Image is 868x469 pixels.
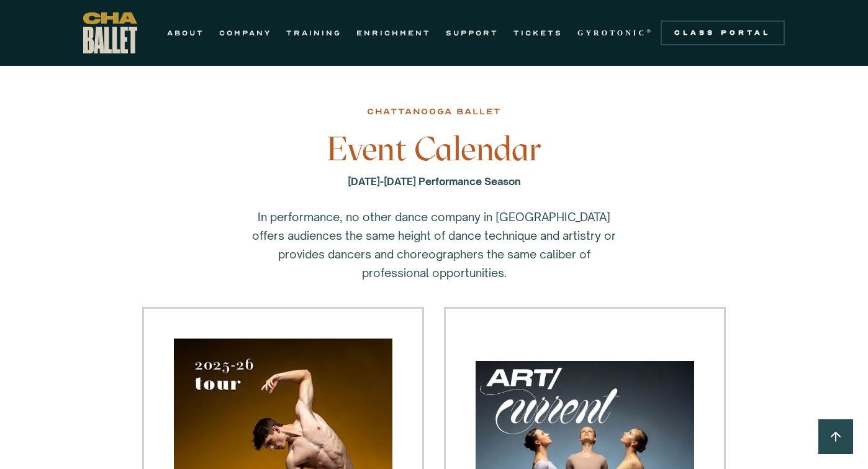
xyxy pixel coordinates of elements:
[513,25,563,40] a: TICKETS
[219,25,271,40] a: COMPANY
[356,25,431,40] a: ENRICHMENT
[232,130,636,168] h3: Event Calendar
[446,25,499,40] a: SUPPORT
[83,12,137,53] a: home
[348,175,521,188] strong: [DATE]-[DATE] Performance Season
[286,25,341,40] a: TRAINING
[661,20,785,45] a: Class Portal
[668,28,777,38] div: Class Portal
[646,28,653,34] sup: ®
[577,29,646,37] strong: GYROTONIC
[577,25,653,40] a: GYROTONIC®
[367,104,501,119] div: chattanooga ballet
[167,25,204,40] a: ABOUT
[248,207,620,282] p: In performance, no other dance company in [GEOGRAPHIC_DATA] offers audiences the same height of d...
